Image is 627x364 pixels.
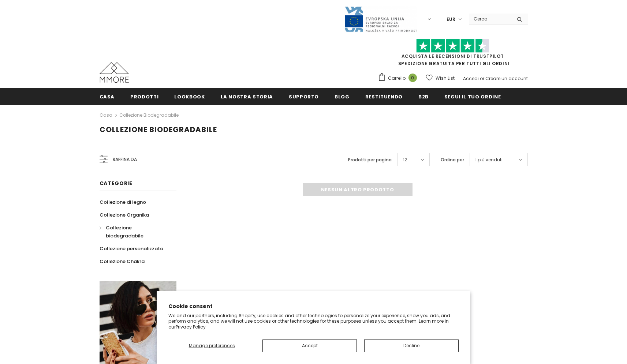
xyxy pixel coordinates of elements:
img: Javni Razpis [344,6,417,33]
a: Collezione Chakra [100,255,145,268]
a: Collezione di legno [100,196,146,209]
span: Collezione di legno [100,199,146,206]
span: La nostra storia [221,93,273,100]
a: Casa [100,111,112,120]
label: Ordina per [441,156,464,164]
a: Blog [335,88,350,105]
span: EUR [447,16,455,23]
span: Collezione biodegradabile [106,224,143,239]
a: Carrello 0 [378,73,421,84]
label: Prodotti per pagina [348,156,392,164]
span: supporto [289,93,319,100]
a: B2B [418,88,429,105]
span: I più venduti [475,156,503,164]
a: Wish List [426,72,455,85]
span: Collezione Organika [100,211,149,218]
span: Restituendo [365,93,403,100]
a: La nostra storia [221,88,273,105]
a: Collezione Organika [100,209,149,221]
span: or [480,75,484,82]
span: Blog [335,93,350,100]
span: Collezione personalizzata [100,245,163,252]
p: We and our partners, including Shopify, use cookies and other technologies to personalize your ex... [168,313,459,330]
img: Casi MMORE [100,62,129,83]
span: Segui il tuo ordine [444,93,501,100]
input: Search Site [469,14,511,24]
span: Wish List [436,75,455,82]
a: Prodotti [130,88,158,105]
a: supporto [289,88,319,105]
span: Manage preferences [189,342,235,349]
span: 12 [403,156,407,164]
a: Segui il tuo ordine [444,88,501,105]
a: Casa [100,88,115,105]
button: Manage preferences [168,339,255,352]
a: Accedi [463,75,479,82]
a: Privacy Policy [176,324,206,330]
span: Lookbook [174,93,205,100]
span: Collezione biodegradabile [100,124,217,135]
span: Collezione Chakra [100,258,145,265]
span: Casa [100,93,115,100]
a: Collezione biodegradabile [100,221,168,242]
a: Creare un account [485,75,528,82]
span: Prodotti [130,93,158,100]
a: Collezione personalizzata [100,242,163,255]
img: Fidati di Pilot Stars [416,39,489,53]
button: Decline [364,339,459,352]
a: Javni Razpis [344,16,417,22]
button: Accept [262,339,357,352]
span: Raffina da [113,155,137,164]
h2: Cookie consent [168,303,459,310]
span: Carrello [388,75,406,82]
span: B2B [418,93,429,100]
a: Acquista le recensioni di TrustPilot [402,53,504,59]
span: Categorie [100,180,133,187]
a: Restituendo [365,88,403,105]
a: Lookbook [174,88,205,105]
a: Collezione biodegradabile [119,112,179,118]
span: SPEDIZIONE GRATUITA PER TUTTI GLI ORDINI [378,42,528,67]
span: 0 [408,74,417,82]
